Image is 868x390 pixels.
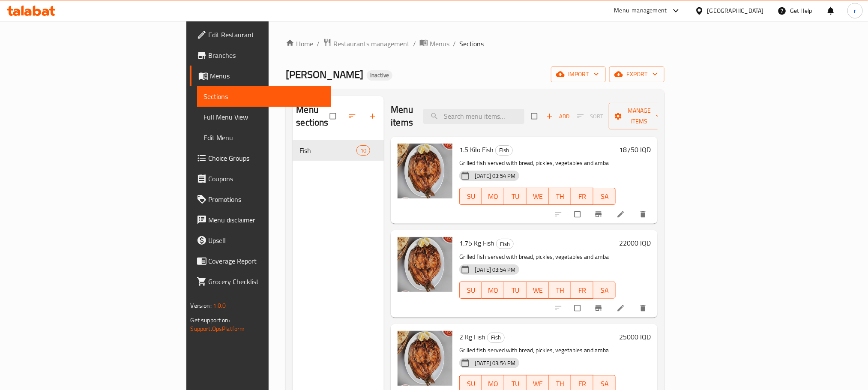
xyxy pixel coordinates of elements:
[497,239,513,249] span: Fish
[634,205,654,224] button: delete
[459,282,482,299] button: SU
[597,190,612,203] span: SA
[209,235,324,246] span: Upsell
[616,69,658,80] span: export
[485,378,501,390] span: MO
[527,282,549,299] button: WE
[343,107,363,126] span: Sort sections
[325,108,343,124] span: Select all sections
[213,300,226,311] span: 1.0.0
[459,143,494,156] span: 1.5 Kilo Fish
[459,188,482,205] button: SU
[459,330,485,343] span: 2 Kg Fish
[191,300,212,311] span: Version:
[293,140,384,161] div: Fish10
[508,378,523,390] span: TU
[597,378,612,390] span: SA
[197,127,331,148] a: Edit Menu
[471,172,519,180] span: [DATE] 03:54 PM
[209,153,324,163] span: Choice Groups
[209,30,324,40] span: Edit Restaurant
[551,66,606,82] button: import
[459,237,494,249] span: 1.75 Kg Fish
[597,284,612,297] span: SA
[854,6,856,15] span: r
[459,39,484,49] span: Sections
[391,103,413,129] h2: Menu items
[617,210,627,219] a: Edit menu item
[423,109,524,124] input: search
[463,378,479,390] span: SU
[575,190,590,203] span: FR
[210,71,324,81] span: Menus
[299,145,356,156] span: Fish
[398,237,452,292] img: 1.75 Kg Fish
[549,188,571,205] button: TH
[333,39,410,49] span: Restaurants management
[487,333,505,343] div: Fish
[482,282,504,299] button: MO
[572,110,609,123] span: Select section first
[495,145,513,156] div: Fish
[496,145,512,155] span: Fish
[617,304,627,312] a: Edit menu item
[293,137,384,164] nav: Menu sections
[707,6,764,15] div: [GEOGRAPHIC_DATA]
[616,105,663,127] span: Manage items
[549,282,571,299] button: TH
[419,38,449,49] a: Menus
[190,24,331,45] a: Edit Restaurant
[190,251,331,271] a: Coverage Report
[204,91,324,102] span: Sections
[190,168,331,189] a: Coupons
[190,210,331,230] a: Menu disclaimer
[569,300,587,316] span: Select to update
[459,158,616,168] p: Grilled fish served with bread, pickles, vegetables and amba
[614,6,667,16] div: Menu-management
[609,66,664,82] button: export
[558,69,599,80] span: import
[356,145,370,156] div: items
[191,323,245,334] a: Support.OpsPlatform
[463,284,479,297] span: SU
[593,188,616,205] button: SA
[609,103,670,129] button: Manage items
[357,147,370,155] span: 10
[526,108,544,124] span: Select section
[530,378,545,390] span: WE
[197,107,331,127] a: Full Menu View
[191,315,230,326] span: Get support on:
[575,284,590,297] span: FR
[544,110,572,123] span: Add item
[571,188,593,205] button: FR
[575,378,590,390] span: FR
[485,284,501,297] span: MO
[544,110,572,123] button: Add
[593,282,616,299] button: SA
[504,282,527,299] button: TU
[508,284,523,297] span: TU
[571,282,593,299] button: FR
[589,205,610,224] button: Branch-specific-item
[485,190,501,203] span: MO
[471,266,519,274] span: [DATE] 03:54 PM
[634,299,654,318] button: delete
[546,111,569,121] span: Add
[209,50,324,60] span: Branches
[190,45,331,66] a: Branches
[367,72,392,79] span: Inactive
[619,144,651,156] h6: 18750 IQD
[496,239,514,249] div: Fish
[197,86,331,107] a: Sections
[209,174,324,184] span: Coupons
[488,333,504,342] span: Fish
[589,299,610,318] button: Branch-specific-item
[508,190,523,203] span: TU
[463,190,479,203] span: SU
[413,39,416,49] li: /
[552,190,568,203] span: TH
[209,256,324,266] span: Coverage Report
[367,70,392,81] div: Inactive
[459,345,616,356] p: Grilled fish served with bread, pickles, vegetables and amba
[569,206,587,222] span: Select to update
